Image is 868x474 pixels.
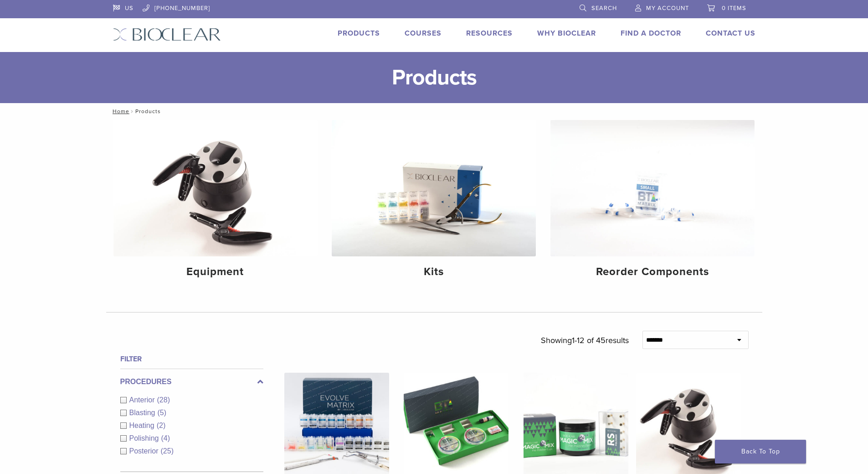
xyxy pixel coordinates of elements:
[706,29,755,38] a: Contact Us
[106,103,762,120] nav: Products
[157,422,166,429] span: (2)
[558,264,747,280] h4: Reorder Components
[129,396,157,404] span: Anterior
[110,108,129,115] a: Home
[405,29,442,38] a: Courses
[466,29,513,38] a: Resources
[621,29,681,38] a: Find A Doctor
[157,409,166,417] span: (5)
[332,120,536,286] a: Kits
[646,5,689,12] span: My Account
[129,109,135,114] span: /
[722,5,746,12] span: 0 items
[120,376,263,387] label: Procedures
[129,409,158,417] span: Blasting
[129,447,161,455] span: Posterior
[339,264,529,280] h4: Kits
[113,120,318,286] a: Equipment
[591,5,617,12] span: Search
[537,29,596,38] a: Why Bioclear
[161,447,174,455] span: (25)
[113,120,318,256] img: Equipment
[572,335,606,345] span: 1-12 of 45
[129,422,157,429] span: Heating
[338,29,380,38] a: Products
[161,434,170,442] span: (4)
[121,264,310,280] h4: Equipment
[120,354,263,365] h4: Filter
[541,331,629,350] p: Showing results
[113,28,221,41] img: Bioclear
[332,120,536,256] img: Kits
[715,440,806,464] a: Back To Top
[550,120,755,256] img: Reorder Components
[550,120,755,286] a: Reorder Components
[157,396,170,404] span: (28)
[129,434,161,442] span: Polishing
